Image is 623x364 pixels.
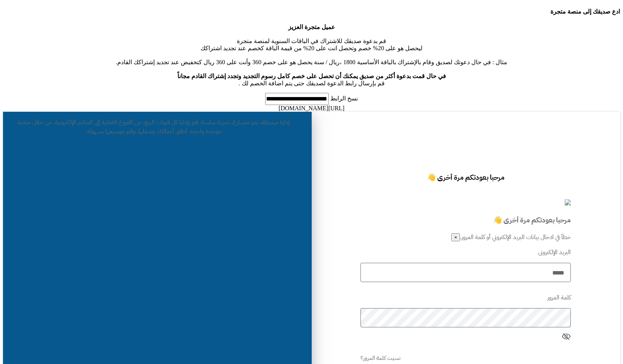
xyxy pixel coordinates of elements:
[451,233,460,241] button: ×
[360,354,401,364] a: نسيت كلمة المرور؟
[329,95,358,102] label: نسخ الرابط
[3,105,620,112] div: [URL][DOMAIN_NAME]
[288,24,335,30] b: عميل متجرة العزيز
[3,23,620,87] p: قم بدعوة صديقك للاشتراك في الباقات السنوية لمنصة متجرة ليحصل هو على 20% خصم وتحصل انت على 20% من ...
[360,215,571,225] h3: مرحبا بعودتكم مرة أخرى 👋
[565,199,571,205] img: logo-2.png
[360,293,571,302] p: كلمة المرور
[360,248,571,257] p: البريد الإلكترونى
[200,118,290,127] span: إدارة مبسطة، نمو متسارع، تجربة سلسة.
[3,8,620,15] h4: ادع صديقك إلى منصة متجرة
[17,118,221,136] span: قم بإدارة كل قنوات البيع، من الفروع الفعلية إلى المتاجر الإلكترونية، من خلال منصة موحدة واحدة. أط...
[177,73,446,79] b: في حال قمت بدعوة أكثر من صديق يمكنك أن تحصل على خصم كامل رسوم التجديد وتجدد إشتراك القادم مجاناً
[427,172,505,183] span: مرحبا بعودتكم مرة أخرى 👋
[360,233,571,242] div: خطأ في ادخال بيانات البريد الإلكتروني أو كلمة المرور.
